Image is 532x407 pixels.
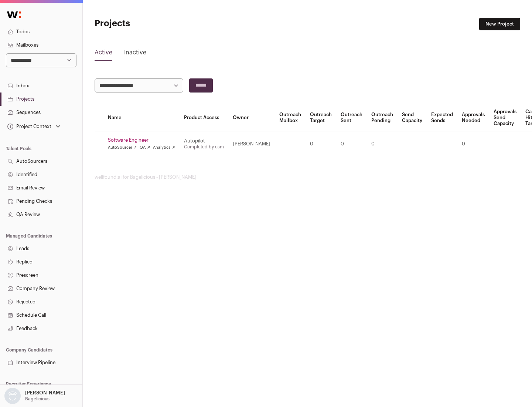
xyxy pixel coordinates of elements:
[367,104,398,131] th: Outreach Pending
[367,131,398,157] td: 0
[184,138,224,144] div: Autopilot
[457,131,489,157] td: 0
[184,145,224,149] a: Completed by csm
[336,131,367,157] td: 0
[457,104,489,131] th: Approvals Needed
[108,137,175,143] a: Software Engineer
[95,48,112,60] a: Active
[6,124,51,129] div: Project Context
[103,104,180,131] th: Name
[153,145,175,151] a: Analytics ↗
[108,145,137,151] a: AutoSourcer ↗
[6,121,62,132] button: Open dropdown
[124,48,146,60] a: Inactive
[95,174,520,180] footer: wellfound:ai for Bagelicious - [PERSON_NAME]
[275,104,306,131] th: Outreach Mailbox
[180,104,228,131] th: Product Access
[479,18,520,30] a: New Project
[25,396,50,402] p: Bagelicious
[228,104,275,131] th: Owner
[4,388,21,404] img: nopic.png
[3,7,25,22] img: Wellfound
[228,131,275,157] td: [PERSON_NAME]
[3,388,66,404] button: Open dropdown
[489,104,521,131] th: Approvals Send Capacity
[140,145,150,151] a: QA ↗
[95,18,236,30] h1: Projects
[336,104,367,131] th: Outreach Sent
[427,104,457,131] th: Expected Sends
[398,104,427,131] th: Send Capacity
[306,104,336,131] th: Outreach Target
[25,390,65,396] p: [PERSON_NAME]
[306,131,336,157] td: 0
